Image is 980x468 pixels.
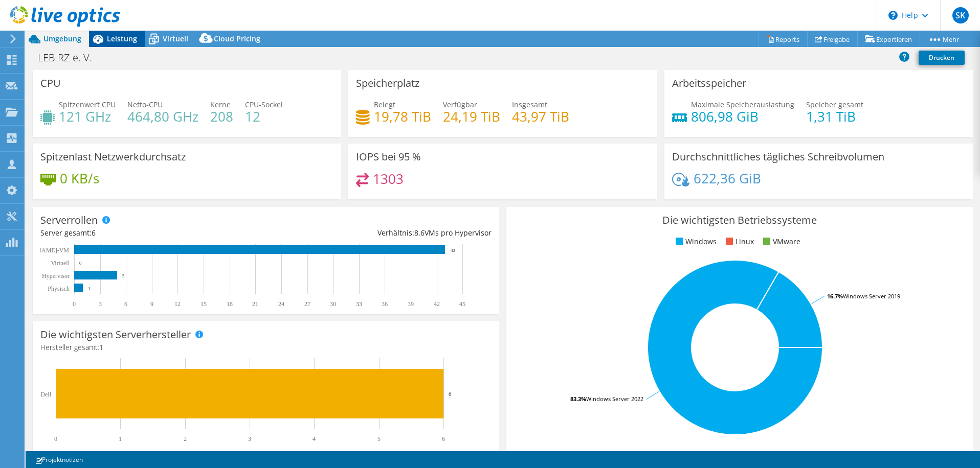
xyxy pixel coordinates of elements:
[184,435,187,442] text: 2
[60,173,99,184] h4: 0 KB/s
[73,300,76,308] text: 0
[59,111,116,122] h4: 121 GHz
[122,273,125,278] text: 5
[514,215,965,226] h3: Die wichtigsten Betriebssysteme
[163,34,188,43] span: Virtuell
[40,151,186,162] h3: Spitzenlast Netzwerkdurchsatz
[723,236,754,247] li: Linux
[127,100,163,109] span: Netto-CPU
[449,391,452,397] text: 6
[210,111,233,122] h4: 208
[443,100,477,109] span: Verfügbar
[28,453,90,466] a: Projektnotizen
[92,228,96,238] span: 6
[414,228,425,238] span: 8.6
[252,300,258,308] text: 21
[313,435,316,442] text: 4
[374,100,395,109] span: Belegt
[888,11,898,20] svg: \n
[99,342,103,352] span: 1
[761,236,800,247] li: VMware
[920,31,967,47] a: Mehr
[827,292,843,300] tspan: 16.7%
[40,391,51,398] text: Dell
[88,286,91,291] text: 1
[245,111,283,122] h4: 12
[245,100,283,109] span: CPU-Sockel
[434,300,440,308] text: 42
[210,100,231,109] span: Kerne
[79,261,82,266] text: 0
[150,300,153,308] text: 9
[214,34,260,43] span: Cloud Pricing
[40,227,266,239] div: Server gesamt:
[201,300,207,308] text: 15
[443,111,500,122] h4: 24,19 TiB
[124,300,127,308] text: 6
[48,285,70,292] text: Physisch
[952,7,969,24] span: SK
[382,300,388,308] text: 36
[512,100,547,109] span: Insgesamt
[570,395,586,403] tspan: 83.3%
[919,51,965,65] a: Drucken
[42,272,70,279] text: Hypervisor
[40,329,191,340] h3: Die wichtigsten Serverhersteller
[377,435,381,442] text: 5
[408,300,414,308] text: 39
[40,215,98,226] h3: Serverrollen
[459,300,465,308] text: 45
[174,300,181,308] text: 12
[356,78,419,89] h3: Speicherplatz
[759,31,808,47] a: Reports
[672,78,746,89] h3: Arbeitsspeicher
[691,100,794,109] span: Maximale Speicherauslastung
[43,34,81,43] span: Umgebung
[107,34,137,43] span: Leistung
[806,111,863,122] h4: 1,31 TiB
[40,78,61,89] h3: CPU
[51,260,70,267] text: Virtuell
[512,111,569,122] h4: 43,97 TiB
[119,435,122,442] text: 1
[356,300,362,308] text: 33
[673,236,717,247] li: Windows
[843,292,900,300] tspan: Windows Server 2019
[356,151,421,162] h3: IOPS bei 95 %
[586,395,643,403] tspan: Windows Server 2022
[54,435,57,442] text: 0
[806,100,863,109] span: Speicher gesamt
[451,248,456,253] text: 43
[127,111,198,122] h4: 464,80 GHz
[266,227,492,239] div: Verhältnis: VMs pro Hypervisor
[278,300,284,308] text: 24
[374,111,431,122] h4: 19,78 TiB
[694,173,761,184] h4: 622,36 GiB
[33,52,108,63] h1: LEB RZ e. V.
[442,435,445,442] text: 6
[227,300,233,308] text: 18
[373,173,404,184] h4: 1303
[857,31,920,47] a: Exportieren
[691,111,794,122] h4: 806,98 GiB
[40,342,492,353] h4: Hersteller gesamt:
[330,300,336,308] text: 30
[99,300,102,308] text: 3
[304,300,310,308] text: 27
[807,31,858,47] a: Freigabe
[248,435,251,442] text: 3
[672,151,884,162] h3: Durchschnittliches tägliches Schreibvolumen
[59,100,116,109] span: Spitzenwert CPU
